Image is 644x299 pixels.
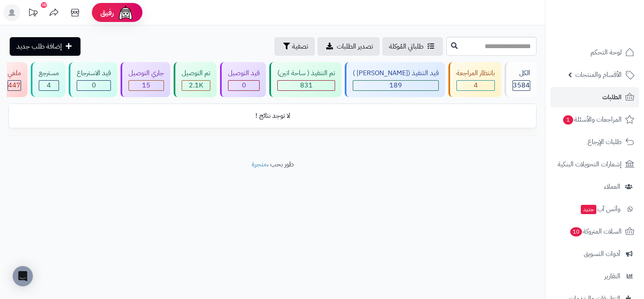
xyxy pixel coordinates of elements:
[22,4,43,23] a: تحديثات المنصة
[562,114,622,125] span: المراجعات والأسئلة
[274,37,315,56] button: تصفية
[277,68,335,78] div: تم التنفيذ ( ساحة اتين)
[252,159,267,169] a: متجرة
[129,68,164,78] div: جاري التوصيل
[77,81,110,90] div: 0
[29,62,67,97] a: مسترجع 4
[142,80,150,90] span: 15
[39,81,59,90] div: 4
[129,81,164,90] div: 15
[343,62,447,97] a: قيد التنفيذ ([PERSON_NAME] ) 189
[570,227,582,236] span: 10
[8,68,21,78] div: ملغي
[300,80,313,90] span: 831
[590,46,622,58] span: لوحة التحكم
[550,87,639,107] a: الطلبات
[13,266,33,286] div: Open Intercom Messenger
[228,68,260,78] div: قيد التوصيل
[16,41,62,52] span: إضافة طلب جديد
[77,68,111,78] div: قيد الاسترجاع
[550,42,639,63] a: لوحة التحكم
[228,81,259,90] div: 0
[8,81,21,90] div: 447
[242,80,246,90] span: 0
[189,80,203,90] span: 2.1K
[47,80,51,90] span: 4
[278,81,335,90] div: 831
[584,248,620,260] span: أدوات التسويق
[550,266,639,286] a: التقارير
[317,37,380,56] a: تصدير الطلبات
[382,37,443,56] a: طلباتي المُوكلة
[39,68,59,78] div: مسترجع
[550,154,639,174] a: إشعارات التحويلات البنكية
[9,104,536,128] td: لا توجد نتائج !
[550,109,639,130] a: المراجعات والأسئلة1
[182,68,210,78] div: تم التوصيل
[569,226,622,237] span: السلات المتروكة
[389,41,424,52] span: طلباتي المُوكلة
[602,91,622,103] span: الطلبات
[587,22,636,40] img: logo-2.png
[550,221,639,242] a: السلات المتروكة10
[550,199,639,219] a: وآتس آبجديد
[447,62,503,97] a: بانتظار المراجعة 4
[389,80,402,90] span: 189
[41,2,47,8] div: 10
[604,181,620,193] span: العملاء
[8,80,21,90] span: 447
[558,158,622,170] span: إشعارات التحويلات البنكية
[513,68,530,78] div: الكل
[604,270,620,282] span: التقارير
[456,68,495,78] div: بانتظار المراجعة
[457,81,494,90] div: 4
[100,8,114,18] span: رفيق
[503,62,538,97] a: الكل3584
[117,4,134,21] img: ai-face.png
[588,136,622,148] span: طلبات الإرجاع
[172,62,218,97] a: تم التوصيل 2.1K
[550,244,639,264] a: أدوات التسويق
[292,41,308,52] span: تصفية
[550,132,639,152] a: طلبات الإرجاع
[92,80,96,90] span: 0
[218,62,268,97] a: قيد التوصيل 0
[474,80,478,90] span: 4
[563,115,573,125] span: 1
[337,41,373,52] span: تصدير الطلبات
[575,69,622,81] span: الأقسام والمنتجات
[581,205,596,214] span: جديد
[550,177,639,197] a: العملاء
[353,81,438,90] div: 189
[119,62,172,97] a: جاري التوصيل 15
[580,203,620,215] span: وآتس آب
[182,81,210,90] div: 2094
[67,62,119,97] a: قيد الاسترجاع 0
[268,62,343,97] a: تم التنفيذ ( ساحة اتين) 831
[353,68,439,78] div: قيد التنفيذ ([PERSON_NAME] )
[10,37,80,56] a: إضافة طلب جديد
[513,80,530,90] span: 3584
